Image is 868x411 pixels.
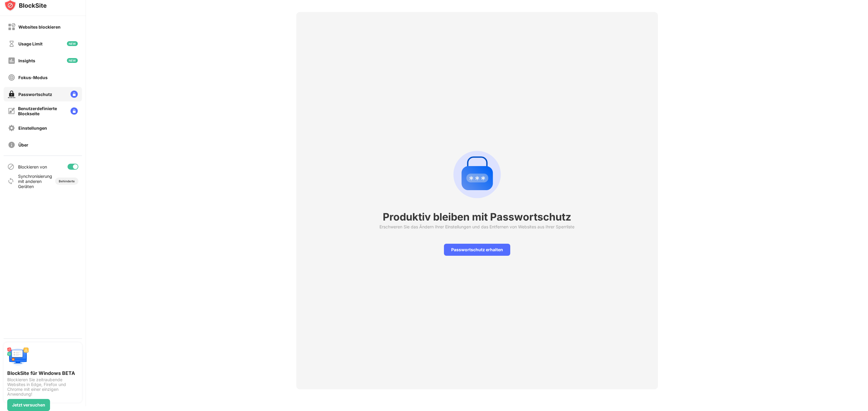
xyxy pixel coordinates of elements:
[18,125,47,131] div: Einstellungen
[18,142,28,147] div: Über
[8,23,15,31] img: block-off.svg
[448,146,506,203] div: animation
[8,91,15,98] img: password-protection-on.svg
[71,91,78,98] img: lock-menu.svg
[383,211,571,223] div: Produktiv bleiben mit Passwortschutz
[18,58,35,63] div: Insights
[8,40,15,48] img: time-usage-off.svg
[7,377,78,397] div: Blockieren Sie zeitraubende Websites in Edge, Firefox und Chrome mit einer einzigen Anwendung!
[8,124,15,132] img: settings-off.svg
[7,178,14,185] img: sync-icon.svg
[7,370,78,376] div: BlockSite für Windows BETA
[379,224,574,229] div: Erschweren Sie das Ändern Ihrer Einstellungen und das Entfernen von Websites aus Ihrer Sperrliste
[8,107,15,115] img: customize-block-page-off.svg
[8,141,15,149] img: about-off.svg
[18,164,47,169] div: Blockieren von
[12,403,45,407] div: Jetzt versuchen
[67,58,78,63] img: new-icon.svg
[444,244,510,256] div: Passwortschutz erhalten
[67,41,78,46] img: new-icon.svg
[59,179,75,183] div: Behinderte
[8,74,15,81] img: focus-off.svg
[18,92,52,97] div: Passwortschutz
[18,106,66,116] div: Benutzerdefinierte Blockseite
[18,75,48,80] div: Fokus-Modus
[8,57,15,64] img: insights-off.svg
[18,174,49,189] div: Synchronisierung mit anderen Geräten
[18,41,42,46] div: Usage Limit
[7,346,29,368] img: push-desktop.svg
[71,107,78,115] img: lock-menu.svg
[18,24,61,29] div: Websites blockieren
[7,163,14,170] img: blocking-icon.svg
